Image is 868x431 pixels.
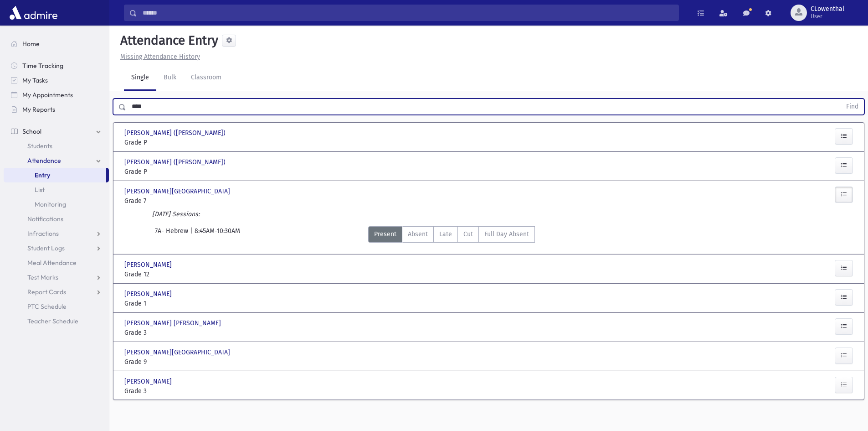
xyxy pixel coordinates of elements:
[27,273,58,281] span: Test Marks
[124,65,156,91] a: Single
[155,226,190,243] span: 7A- Hebrew
[124,157,227,167] span: [PERSON_NAME] ([PERSON_NAME])
[811,5,844,13] span: CLowenthal
[124,187,232,196] span: [PERSON_NAME][GEOGRAPHIC_DATA]
[4,241,109,255] a: Student Logs
[4,36,109,51] a: Home
[124,377,174,386] span: [PERSON_NAME]
[4,285,109,299] a: Report Cards
[124,138,238,147] span: Grade P
[22,105,55,114] span: My Reports
[117,53,200,61] a: Missing Attendance History
[368,226,535,243] div: AttTypes
[4,58,109,73] a: Time Tracking
[463,229,473,239] span: Cut
[4,88,109,102] a: My Appointments
[22,40,40,48] span: Home
[137,5,678,21] input: Search
[4,168,106,182] a: Entry
[439,229,452,239] span: Late
[4,197,109,212] a: Monitoring
[4,102,109,117] a: My Reports
[27,259,77,267] span: Meal Attendance
[152,210,200,218] i: [DATE] Sessions:
[22,76,48,84] span: My Tasks
[484,229,529,239] span: Full Day Absent
[27,288,66,296] span: Report Cards
[124,299,238,308] span: Grade 1
[124,196,238,206] span: Grade 7
[4,182,109,197] a: List
[27,156,61,165] span: Attendance
[4,212,109,226] a: Notifications
[190,226,195,243] span: |
[184,65,229,91] a: Classroom
[195,226,240,243] span: 8:45AM-10:30AM
[124,357,238,367] span: Grade 9
[7,4,60,22] img: AdmirePro
[35,171,50,179] span: Entry
[124,348,232,357] span: [PERSON_NAME][GEOGRAPHIC_DATA]
[22,91,73,99] span: My Appointments
[124,386,238,396] span: Grade 3
[4,153,109,168] a: Attendance
[4,270,109,285] a: Test Marks
[120,53,200,61] u: Missing Attendance History
[27,244,65,252] span: Student Logs
[374,229,396,239] span: Present
[4,314,109,328] a: Teacher Schedule
[4,255,109,270] a: Meal Attendance
[841,99,864,114] button: Find
[35,200,66,208] span: Monitoring
[124,328,238,338] span: Grade 3
[4,226,109,241] a: Infractions
[408,229,428,239] span: Absent
[27,317,78,325] span: Teacher Schedule
[156,65,184,91] a: Bulk
[4,73,109,88] a: My Tasks
[811,13,844,20] span: User
[117,33,218,48] h5: Attendance Entry
[124,128,227,138] span: [PERSON_NAME] ([PERSON_NAME])
[27,215,63,223] span: Notifications
[4,124,109,139] a: School
[22,127,41,135] span: School
[35,186,45,194] span: List
[124,270,238,279] span: Grade 12
[124,318,223,328] span: [PERSON_NAME] [PERSON_NAME]
[27,229,59,238] span: Infractions
[27,302,67,311] span: PTC Schedule
[27,142,52,150] span: Students
[124,260,174,270] span: [PERSON_NAME]
[4,299,109,314] a: PTC Schedule
[124,289,174,299] span: [PERSON_NAME]
[4,139,109,153] a: Students
[124,167,238,177] span: Grade P
[22,62,63,70] span: Time Tracking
